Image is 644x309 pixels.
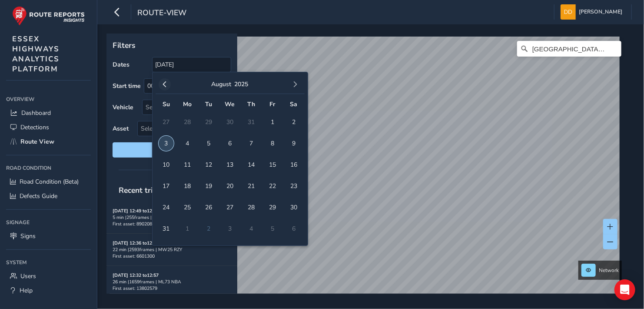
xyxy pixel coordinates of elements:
[113,253,155,259] span: First asset: 6601300
[6,229,91,243] a: Signs
[20,272,36,280] span: Users
[6,106,91,120] a: Dashboard
[6,175,91,189] a: Road Condition (Beta)
[265,136,280,151] span: 8
[244,178,259,194] span: 21
[113,214,231,221] div: 5 min | 255 frames | MW73 YNM
[201,200,216,215] span: 26
[20,138,54,146] span: Route View
[159,136,174,151] span: 3
[159,200,174,215] span: 24
[159,221,174,236] span: 31
[6,256,91,269] div: System
[6,216,91,229] div: Signage
[113,279,231,285] div: 26 min | 1659 frames | ML73 NBA
[113,179,167,202] span: Recent trips
[286,200,302,215] span: 30
[113,40,231,51] p: Filters
[247,100,255,108] span: Th
[12,34,60,74] span: ESSEX HIGHWAYS ANALYTICS PLATFORM
[113,124,129,133] label: Asset
[212,80,232,88] button: August
[222,157,238,172] span: 13
[113,142,231,158] button: Reset filters
[205,100,212,108] span: Tu
[113,240,159,246] strong: [DATE] 12:36 to 12:57
[180,136,195,151] span: 4
[6,189,91,203] a: Defects Guide
[6,134,91,149] a: Route View
[286,178,302,194] span: 23
[290,100,298,108] span: Sa
[235,80,249,88] button: 2025
[119,146,225,154] span: Reset filters
[614,279,635,300] div: Open Intercom Messenger
[138,121,216,136] span: Select an asset code
[20,123,49,131] span: Detections
[113,208,159,214] strong: [DATE] 12:49 to 12:54
[222,178,238,194] span: 20
[265,178,280,194] span: 22
[110,37,620,304] canvas: Map
[183,100,192,108] span: Mo
[6,161,91,175] div: Road Condition
[599,267,619,274] span: Network
[20,178,79,186] span: Road Condition (Beta)
[113,103,133,111] label: Vehicle
[201,178,216,194] span: 19
[20,286,33,295] span: Help
[286,136,302,151] span: 9
[20,232,36,240] span: Signs
[579,4,622,20] span: [PERSON_NAME]
[12,6,85,26] img: rr logo
[159,178,174,194] span: 17
[201,136,216,151] span: 5
[113,82,141,90] label: Start time
[180,200,195,215] span: 25
[286,114,302,130] span: 2
[163,100,170,108] span: Su
[159,157,174,172] span: 10
[561,4,576,20] img: diamond-layout
[517,41,621,57] input: Search
[113,272,159,279] strong: [DATE] 12:32 to 12:57
[6,120,91,134] a: Detections
[225,100,235,108] span: We
[137,7,186,20] span: route-view
[244,200,259,215] span: 28
[222,200,238,215] span: 27
[180,178,195,194] span: 18
[21,109,51,117] span: Dashboard
[265,157,280,172] span: 15
[201,157,216,172] span: 12
[222,136,238,151] span: 6
[113,246,231,253] div: 22 min | 2593 frames | MW25 RZY
[286,157,302,172] span: 16
[6,93,91,106] div: Overview
[6,269,91,283] a: Users
[6,283,91,298] a: Help
[561,4,625,20] button: [PERSON_NAME]
[244,157,259,172] span: 14
[20,192,57,200] span: Defects Guide
[265,114,280,130] span: 1
[143,100,216,114] div: Select vehicle
[265,200,280,215] span: 29
[113,221,155,227] span: First asset: 8902080
[113,60,129,69] label: Dates
[180,157,195,172] span: 11
[113,285,157,292] span: First asset: 13802579
[270,100,276,108] span: Fr
[244,136,259,151] span: 7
